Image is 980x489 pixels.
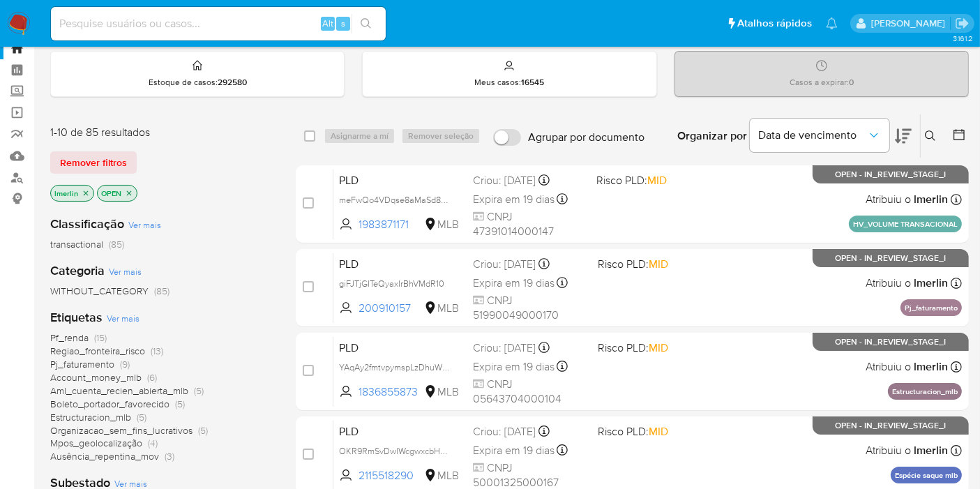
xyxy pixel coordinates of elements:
span: 3.161.2 [953,33,973,44]
input: Pesquise usuários ou casos... [51,15,386,33]
span: Alt [322,17,333,30]
a: Sair [955,16,970,31]
a: Notificações [826,17,838,29]
button: search-icon [352,14,380,33]
span: Atalhos rápidos [737,16,812,31]
span: s [341,17,345,30]
p: leticia.merlin@mercadolivre.com [871,17,950,30]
